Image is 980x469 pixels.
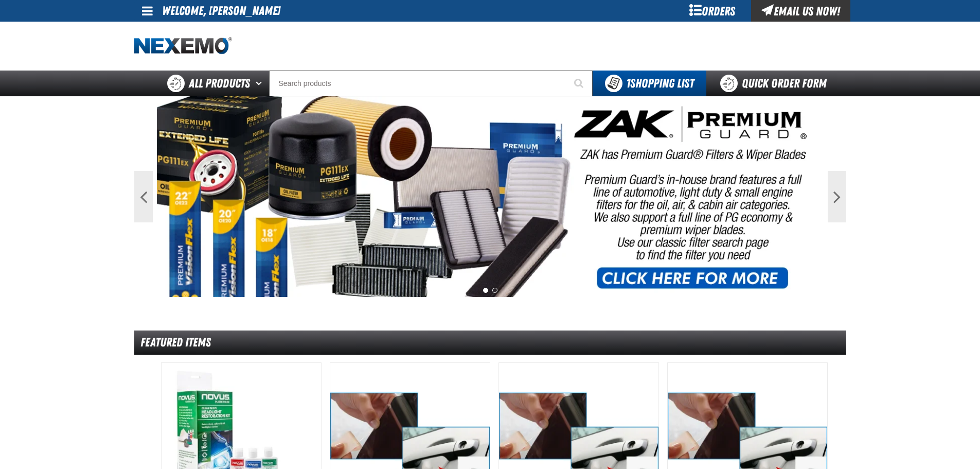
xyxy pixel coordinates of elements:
[269,71,593,96] input: Search
[134,37,232,55] img: Nexemo logo
[593,71,706,96] button: You have 1 Shopping List. Open to view details
[492,288,497,293] button: 2 of 2
[626,76,694,91] span: Shopping List
[157,96,824,297] img: PG Filters & Wipers
[134,171,153,222] button: Previous
[706,71,846,96] a: Quick Order Form
[626,76,630,91] strong: 1
[134,331,846,355] div: Featured Items
[189,74,250,93] span: All Products
[828,171,846,222] button: Next
[483,288,488,293] button: 1 of 2
[567,71,593,96] button: Start Searching
[252,71,269,96] button: Open All Products pages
